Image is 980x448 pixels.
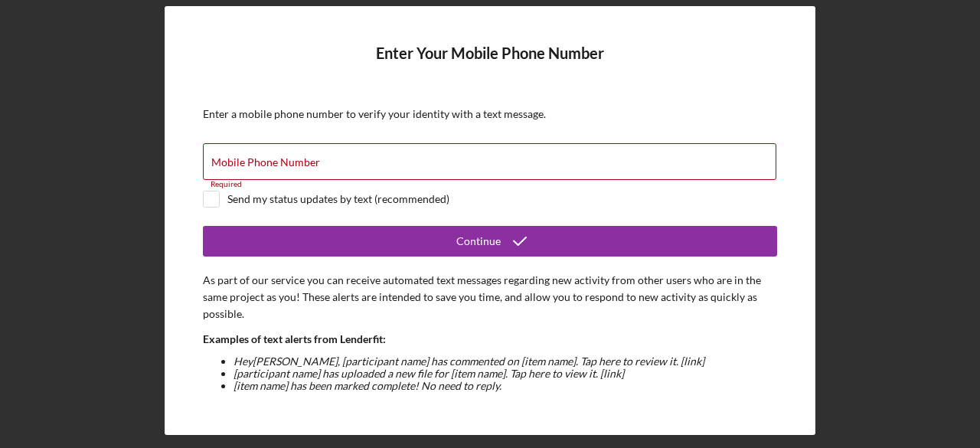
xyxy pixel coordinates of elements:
[203,331,777,348] p: Examples of text alerts from Lenderfit:
[227,193,449,205] div: Send my status updates by text (recommended)
[203,180,777,189] div: Required
[203,226,777,257] button: Continue
[203,108,777,120] div: Enter a mobile phone number to verify your identity with a text message.
[234,355,777,368] li: Hey [PERSON_NAME] , [participant name] has commented on [item name]. Tap here to review it. [link]
[203,272,777,323] p: As part of our service you can receive automated text messages regarding new activity from other ...
[456,226,501,257] div: Continue
[203,44,777,85] h4: Enter Your Mobile Phone Number
[234,368,777,380] li: [participant name] has uploaded a new file for [item name]. Tap here to view it. [link]
[211,156,320,168] label: Mobile Phone Number
[234,380,777,392] li: [item name] has been marked complete! No need to reply.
